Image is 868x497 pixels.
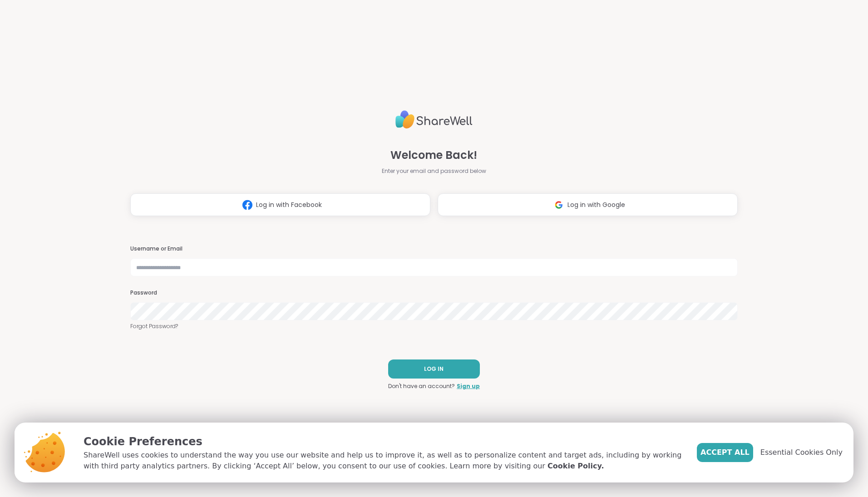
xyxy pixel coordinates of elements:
[130,193,430,216] button: Log in with Facebook
[547,461,604,472] a: Cookie Policy.
[130,289,738,297] h3: Password
[388,359,480,379] button: LOG IN
[760,447,843,458] span: Essential Cookies Only
[130,322,738,330] a: Forgot Password?
[130,245,738,253] h3: Username or Email
[395,107,473,133] img: ShareWell Logo
[457,382,480,390] a: Sign up
[382,167,486,175] span: Enter your email and password below
[239,197,256,213] img: ShareWell Logomark
[697,443,753,462] button: Accept All
[256,200,322,210] span: Log in with Facebook
[567,200,625,210] span: Log in with Google
[700,447,750,458] span: Accept All
[84,450,682,472] p: ShareWell uses cookies to understand the way you use our website and help us to improve it, as we...
[388,382,455,390] span: Don't have an account?
[438,193,738,216] button: Log in with Google
[390,147,477,163] span: Welcome Back!
[424,365,444,373] span: LOG IN
[550,197,567,213] img: ShareWell Logomark
[84,433,682,450] p: Cookie Preferences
